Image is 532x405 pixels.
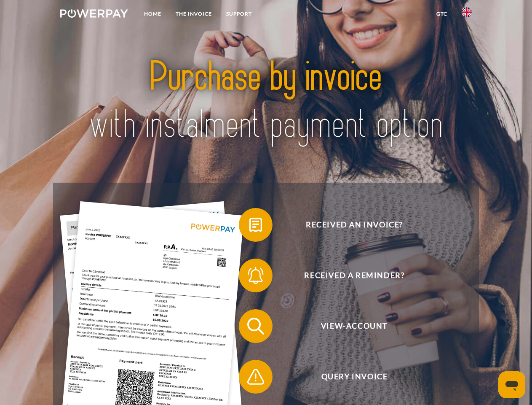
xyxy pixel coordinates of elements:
button: View-Account [239,309,458,343]
img: qb_bell.svg [245,265,266,286]
span: Query Invoice [251,360,457,394]
img: title-powerpay_en.svg [80,40,452,162]
span: View-Account [251,309,457,343]
span: Received an invoice? [251,208,457,242]
a: GTC [429,6,454,22]
a: Support [219,6,259,22]
iframe: Button to launch messaging window [498,371,525,398]
button: Received a reminder? [239,259,458,292]
button: Received an invoice? [239,208,458,242]
img: logo-powerpay-white.svg [60,9,128,18]
img: qb_warning.svg [245,366,266,387]
img: qb_bill.svg [245,214,266,235]
span: Received a reminder? [251,259,457,292]
a: THE INVOICE [168,6,219,22]
a: Home [137,6,168,22]
img: qb_search.svg [245,316,266,337]
button: Query Invoice [239,360,458,394]
img: en [462,7,472,17]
